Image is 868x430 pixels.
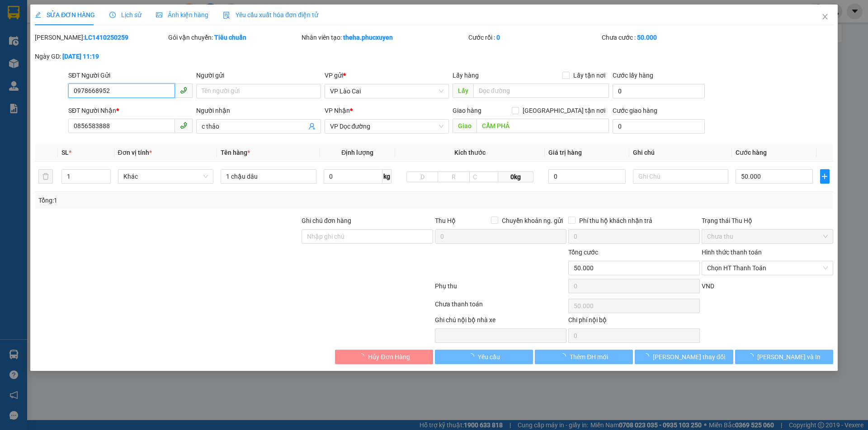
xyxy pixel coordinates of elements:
span: Định lượng [341,149,373,156]
span: Yêu cầu [478,352,500,362]
span: 0kg [498,171,533,182]
input: Cước lấy hàng [613,84,705,98]
div: Chi phí nội bộ [568,315,700,328]
th: Ghi chú [629,144,732,162]
div: Người nhận [196,106,321,116]
img: icon [223,12,230,19]
span: plus [821,173,829,180]
div: Người gửi [196,70,321,80]
div: Cước rồi : [468,32,600,42]
span: phone [180,122,187,129]
span: VND [702,282,714,290]
strong: Công ty TNHH Phúc Xuyên [9,5,85,24]
span: Lấy tận nơi [570,70,609,80]
span: [PERSON_NAME] và In [757,352,821,362]
span: clock-circle [109,12,116,18]
div: Tổng: 1 [38,195,335,205]
span: picture [156,12,162,18]
span: Kích thước [454,149,486,156]
strong: 0888 827 827 - 0848 827 827 [19,42,90,58]
span: [PERSON_NAME] thay đổi [653,352,725,362]
span: Giao hàng [453,107,481,114]
span: loading [747,353,757,360]
b: [DATE] 11:19 [62,53,99,60]
span: Thu Hộ [435,217,456,224]
span: phone [180,87,187,94]
input: C [469,171,498,182]
input: Dọc đường [473,83,609,98]
div: SĐT Người Nhận [68,106,193,116]
div: [PERSON_NAME]: [35,32,166,42]
div: VP gửi [325,70,449,80]
input: VD: Bàn, Ghế [221,169,316,184]
span: Ảnh kiện hàng [156,11,208,18]
button: [PERSON_NAME] và In [735,350,833,364]
strong: 024 3236 3236 - [5,34,91,50]
span: loading [560,353,570,360]
div: Chưa cước : [602,32,733,42]
span: Tên hàng [221,149,250,156]
div: SĐT Người Gửi [68,70,193,80]
label: Cước lấy hàng [613,72,653,79]
input: R [438,171,470,182]
div: Chưa thanh toán [434,299,567,315]
input: D [406,171,439,182]
span: Khác [123,170,208,183]
span: Hủy Đơn Hàng [368,352,410,362]
span: Lấy hàng [453,72,479,79]
span: SL [61,149,69,156]
div: Trạng thái Thu Hộ [702,216,833,226]
span: Giá trị hàng [548,149,582,156]
div: Nhân viên tạo: [302,32,467,42]
b: theha.phucxuyen [343,34,393,41]
div: Ngày GD: [35,51,166,61]
div: Gói vận chuyển: [168,32,300,42]
span: Lịch sử [109,11,142,18]
b: 50.000 [637,34,657,41]
span: [GEOGRAPHIC_DATA] tận nơi [519,106,609,116]
input: Dọc đường [476,119,609,133]
button: delete [38,169,53,184]
input: Cước giao hàng [613,119,705,134]
span: edit [35,12,41,18]
span: Gửi hàng Hạ Long: Hotline: [8,60,87,84]
span: loading [468,353,478,360]
span: Lấy [453,83,473,98]
span: Chuyển khoản ng. gửi [498,216,566,226]
span: VP Lào Cai [330,84,443,98]
button: Close [812,5,838,30]
span: Chưa thu [707,230,828,243]
span: VP Nhận [325,107,350,114]
button: Hủy Đơn Hàng [335,350,433,364]
b: LC1410250259 [85,34,128,41]
span: Chọn HT Thanh Toán [707,261,828,275]
label: Hình thức thanh toán [702,249,762,256]
label: Cước giao hàng [613,107,657,114]
b: 0 [496,34,500,41]
span: SỬA ĐƠN HÀNG [35,11,95,18]
span: close [821,13,829,20]
span: Giao [453,119,476,133]
span: loading [358,353,368,360]
span: VP Dọc đường [330,120,443,133]
div: Phụ thu [434,281,567,297]
label: Ghi chú đơn hàng [302,217,351,224]
span: Gửi hàng [GEOGRAPHIC_DATA]: Hotline: [4,26,91,58]
button: Thêm ĐH mới [535,350,633,364]
span: loading [643,353,653,360]
span: Thêm ĐH mới [570,352,608,362]
span: Đơn vị tính [118,149,152,156]
div: Ghi chú nội bộ nhà xe [435,315,566,328]
span: kg [382,169,392,184]
span: user-add [308,123,316,130]
span: Cước hàng [736,149,767,156]
input: Ghi Chú [633,169,729,184]
b: Tiêu chuẩn [214,34,246,41]
button: [PERSON_NAME] thay đổi [635,350,733,364]
span: Phí thu hộ khách nhận trả [576,216,656,226]
input: Ghi chú đơn hàng [302,229,433,244]
span: Yêu cầu xuất hóa đơn điện tử [223,11,318,18]
button: Yêu cầu [435,350,533,364]
button: plus [820,169,830,184]
span: Tổng cước [568,249,598,256]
